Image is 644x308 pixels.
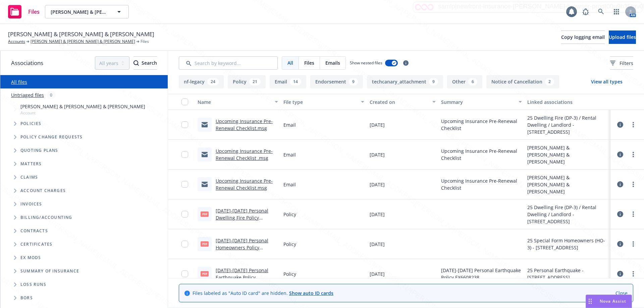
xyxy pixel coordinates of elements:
[179,75,224,88] button: nf-legacy
[20,148,58,152] span: Quoting plans
[181,211,188,218] input: Toggle Row Selected
[290,78,301,85] div: 14
[283,211,296,218] span: Policy
[216,178,273,191] a: Upcoming Insurance Pre-Renewal Checklist.msg
[133,56,157,70] button: SearchSearch
[441,118,522,132] span: Upcoming Insurance Pre-Renewal Checklist
[216,148,273,161] a: Upcoming Insurance Pre-Renewal Checklist .msg
[133,57,157,69] div: Search
[586,295,632,308] button: Nova Assist
[8,39,25,45] a: Accounts
[283,99,357,106] div: File type
[629,150,637,159] a: more
[525,94,610,110] button: Linked associations
[20,103,145,110] span: [PERSON_NAME] & [PERSON_NAME] & [PERSON_NAME]
[370,181,385,188] span: [DATE]
[580,75,633,88] button: View all types
[609,30,636,44] button: Upload files
[283,270,296,278] span: Policy
[228,75,266,88] button: Policy
[527,237,608,251] div: 25 Special Form Homeowners (HO-3) - [STREET_ADDRESS]
[304,59,314,66] span: Files
[193,290,333,297] span: Files labeled as "Auto ID card" are hidden.
[441,147,522,162] span: Upcoming Insurance Pre-Renewal Checklist
[181,99,188,105] input: Select all
[370,270,385,278] span: [DATE]
[133,60,139,66] svg: Search
[620,60,633,67] span: Filters
[216,267,268,288] a: [DATE]-[DATE] Personal Earthquake Policy EX6608238.pdf
[198,99,271,106] div: Name
[600,298,626,304] span: Nova Assist
[47,91,56,99] div: 0
[527,144,608,165] div: [PERSON_NAME] & [PERSON_NAME] & [PERSON_NAME]
[51,8,109,15] span: [PERSON_NAME] & [PERSON_NAME] & [PERSON_NAME]
[270,75,306,88] button: Email
[0,211,168,305] div: Folder Tree Example
[20,283,46,287] span: Loss Runs
[20,256,41,260] span: Ex Mods
[545,78,554,85] div: 2
[441,99,514,106] div: Summary
[249,78,261,85] div: 21
[527,174,608,195] div: [PERSON_NAME] & [PERSON_NAME] & [PERSON_NAME]
[20,229,48,233] span: Contracts
[350,60,382,66] span: Show nested files
[310,75,363,88] button: Endorsement
[610,5,623,18] a: Switch app
[20,175,38,179] span: Claims
[11,59,43,67] span: Associations
[629,240,637,248] a: more
[20,242,52,246] span: Certificates
[283,181,296,188] span: Email
[527,204,608,225] div: 25 Dwelling Fire (DP-3) / Rental Dwelling / Landlord - [STREET_ADDRESS]
[367,75,443,88] button: techcanary_attachment
[629,121,637,129] a: more
[370,151,385,158] span: [DATE]
[468,78,477,85] div: 6
[8,30,154,39] span: [PERSON_NAME] & [PERSON_NAME] & [PERSON_NAME]
[20,162,42,166] span: Matters
[20,296,33,300] span: BORs
[283,241,296,248] span: Policy
[216,237,268,258] a: [DATE]-[DATE] Personal Homeowners Policy OA5007688.pdf
[370,211,385,218] span: [DATE]
[441,177,522,191] span: Upcoming Insurance Pre-Renewal Checklist
[594,5,608,18] a: Search
[20,269,79,273] span: Summary of insurance
[141,39,149,45] span: Files
[289,290,333,296] a: Show auto ID cards
[20,189,66,193] span: Account charges
[181,151,188,158] input: Toggle Row Selected
[31,39,135,45] a: [PERSON_NAME] & [PERSON_NAME] & [PERSON_NAME]
[370,241,385,248] span: [DATE]
[287,59,293,66] span: All
[20,202,42,206] span: Invoices
[20,135,83,139] span: Policy change requests
[610,56,633,70] button: Filters
[610,60,633,67] span: Filters
[201,211,209,217] span: pdf
[527,99,608,106] div: Linked associations
[370,121,385,128] span: [DATE]
[527,267,608,281] div: 25 Personal Earthquake - [STREET_ADDRESS]
[447,75,482,88] button: Other
[561,34,605,40] span: Copy logging email
[629,270,637,278] a: more
[216,118,273,131] a: Upcoming Insurance Pre-Renewal Checklist.msg
[20,110,145,116] span: Account
[429,78,438,85] div: 9
[11,91,44,99] a: Untriaged files
[561,30,605,44] button: Copy logging email
[45,5,129,18] button: [PERSON_NAME] & [PERSON_NAME] & [PERSON_NAME]
[325,59,340,66] span: Emails
[20,215,72,220] span: Billing/Accounting
[629,180,637,188] a: more
[579,5,592,18] a: Report a Bug
[28,9,40,14] span: Files
[179,56,278,70] input: Search by keyword...
[527,114,608,135] div: 25 Dwelling Fire (DP-3) / Rental Dwelling / Landlord - [STREET_ADDRESS]
[201,271,209,276] span: pdf
[586,295,594,308] div: Drag to move
[11,79,27,85] a: All files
